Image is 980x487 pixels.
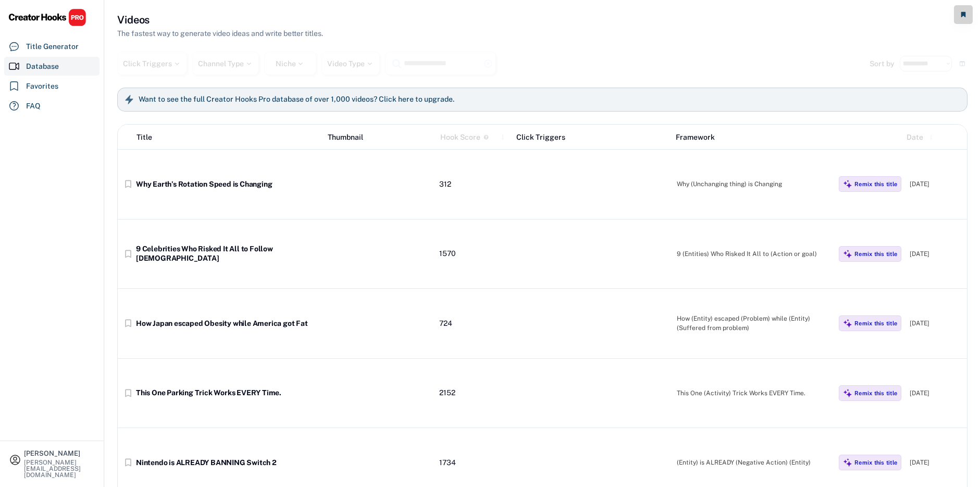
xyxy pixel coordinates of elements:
img: MagicMajor%20%28Purple%29.svg [843,388,852,398]
button: bookmark_border [123,457,133,468]
div: Date [907,132,923,143]
div: Title [137,132,152,143]
div: [PERSON_NAME] [24,450,95,457]
img: yH5BAEAAAAALAAAAAABAAEAAAIBRAA7 [327,155,431,214]
button: bookmark_border [123,318,133,328]
div: 9 (Entities) Who Risked It All to (Action or goal) [677,249,830,259]
div: 2152 [439,388,507,398]
div: Video Type [327,60,374,67]
img: yH5BAEAAAAALAAAAAABAAEAAAIBRAA7 [327,225,431,284]
div: This One Parking Trick Works EVERY Time. [136,388,318,398]
div: This One (Activity) Trick Works EVERY Time. [677,388,830,398]
div: Hook Score [440,132,480,143]
h6: Want to see the full Creator Hooks Pro database of over 1,000 videos? Click here to upgrade. [139,95,454,104]
div: [DATE] [910,319,962,328]
img: MagicMajor%20%28Purple%29.svg [843,458,852,467]
div: [DATE] [910,179,962,189]
div: Remix this title [854,250,897,258]
div: Why Earth’s Rotation Speed is Changing [136,180,318,189]
h3: Videos [117,13,150,27]
div: 312 [439,180,507,189]
img: CHPRO%20Logo.svg [8,8,86,27]
div: 9 Celebrities Who Risked It All to Follow [DEMOGRAPHIC_DATA] [136,245,318,263]
div: (Entity) is ALREADY (Negative Action) (Entity) [677,458,830,467]
button: highlight_remove [483,59,493,68]
div: Database [26,61,59,72]
img: MagicMajor%20%28Purple%29.svg [843,319,852,328]
img: yH5BAEAAAAALAAAAAABAAEAAAIBRAA7 [327,294,431,353]
div: Favorites [26,81,58,92]
button: bookmark_border [123,388,133,398]
img: yH5BAEAAAAALAAAAAABAAEAAAIBRAA7 [327,364,431,423]
div: Niche [276,60,305,67]
div: 1570 [439,249,507,259]
div: Framework [676,132,827,143]
img: MagicMajor%20%28Purple%29.svg [843,179,852,189]
div: Remix this title [854,389,897,397]
div: FAQ [26,101,41,112]
div: How Japan escaped Obesity while America got Fat [136,319,318,328]
div: How (Entity) escaped (Problem) while (Entity) (Suffered from problem) [677,314,830,333]
div: The fastest way to generate video ideas and write better titles. [117,28,323,39]
div: Thumbnail [328,132,432,143]
div: [DATE] [910,388,962,398]
div: [PERSON_NAME][EMAIL_ADDRESS][DOMAIN_NAME] [24,459,95,478]
div: Why (Unchanging thing) is Changing [677,179,830,189]
div: 1734 [439,458,507,468]
div: [DATE] [910,249,962,259]
div: Click Triggers [516,132,668,143]
div: [DATE] [910,458,962,467]
img: MagicMajor%20%28Purple%29.svg [843,249,852,259]
div: Remix this title [854,320,897,327]
div: 724 [439,319,507,328]
div: Sort by [870,60,895,67]
div: Title Generator [26,41,79,52]
div: Click Triggers [123,60,181,67]
button: bookmark_border [123,249,133,259]
button: bookmark_border [123,179,133,189]
div: Nintendo is ALREADY BANNING Switch 2 [136,458,318,468]
div: Remix this title [854,180,897,188]
div: Remix this title [854,459,897,466]
div: Channel Type [198,60,253,67]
